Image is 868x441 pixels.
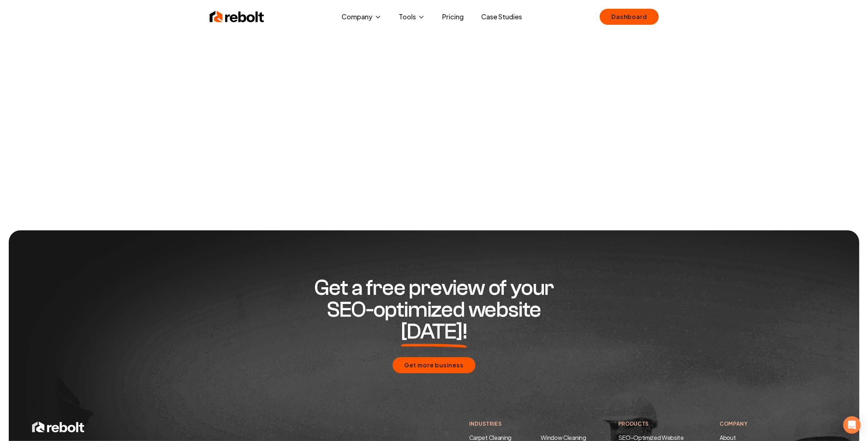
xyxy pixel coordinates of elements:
h4: Company [720,420,836,428]
a: Dashboard [600,9,658,25]
a: Case Studies [476,9,528,24]
button: Tools [393,9,431,24]
h2: Get a free preview of your SEO-optimized website [294,277,574,343]
h4: Industries [469,420,589,428]
span: [DATE]! [401,321,467,343]
img: Rebolt Logo [210,9,264,24]
button: Company [336,9,388,24]
button: Get more business [393,357,475,373]
a: Pricing [437,9,470,24]
h4: Products [618,420,690,428]
div: Open Intercom Messenger [843,416,861,434]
